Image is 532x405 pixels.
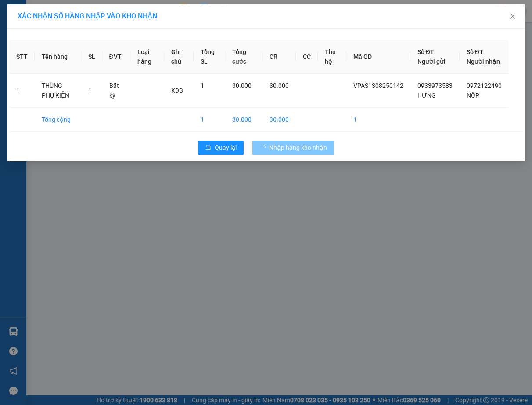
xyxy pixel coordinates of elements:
th: Tổng cước [225,40,262,74]
span: NỐP [467,92,479,99]
td: Bất kỳ [102,74,131,108]
strong: ĐỒNG PHƯỚC [69,5,120,12]
th: CC [296,40,318,74]
th: Thu hộ [318,40,346,74]
span: 30.000 [270,82,289,89]
span: Số ĐT [467,48,483,55]
span: XÁC NHẬN SỐ HÀNG NHẬP VÀO KHO NHẬN [18,12,157,20]
th: SL [81,40,102,74]
th: Loại hàng [130,40,164,74]
td: 30.000 [262,108,296,132]
span: HƯNG [417,92,436,99]
td: Tổng cộng [35,108,81,132]
span: ----------------------------------------- [24,47,108,54]
span: [PERSON_NAME]: [3,57,92,62]
th: STT [9,40,35,74]
th: Tổng SL [194,40,225,74]
span: 30.000 [232,82,252,89]
td: 1 [346,108,410,132]
img: logo [3,5,42,44]
span: Hotline: 19001152 [69,39,108,44]
span: Người gửi [417,58,446,65]
span: 01 Võ Văn Truyện, KP.1, Phường 2 [69,26,121,37]
span: Số ĐT [417,48,434,55]
span: KDB [171,87,183,94]
button: Nhập hàng kho nhận [252,141,334,155]
span: Người nhận [467,58,500,65]
th: CR [262,40,296,74]
th: Tên hàng [35,40,81,74]
span: 0933973583 [417,82,453,89]
span: Bến xe [GEOGRAPHIC_DATA] [69,14,118,25]
span: close [509,13,516,20]
span: rollback [205,145,211,152]
button: rollbackQuay lại [198,141,244,155]
span: In ngày: [3,64,54,69]
button: Close [500,4,525,29]
span: VPLK1408250004 [44,56,92,62]
th: ĐVT [102,40,131,74]
td: THÙNG PHỤ KIỆN [35,74,81,108]
span: 1 [201,82,204,89]
th: Ghi chú [164,40,194,74]
span: Nhập hàng kho nhận [269,143,327,152]
span: loading [259,145,269,151]
th: Mã GD [346,40,410,74]
span: VPAS1308250142 [353,82,403,89]
td: 1 [194,108,225,132]
td: 1 [9,74,35,108]
span: 1 [88,87,92,94]
span: Quay lại [215,143,237,152]
td: 30.000 [225,108,262,132]
span: 0972122490 [467,82,502,89]
span: 10:24:52 [DATE] [19,64,54,69]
